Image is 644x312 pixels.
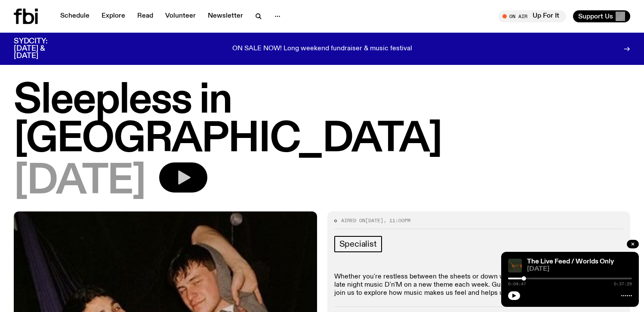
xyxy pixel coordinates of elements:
img: A grainy film image of shadowy band figures on stage, with red light behind them [508,259,522,272]
span: Support Us [578,12,613,20]
span: Aired on [341,217,365,224]
button: Support Us [573,10,630,22]
p: Whether you're restless between the sheets or down with the mid-week blues, tune in for a late ni... [334,273,624,298]
span: 0:04:47 [508,282,526,286]
h1: Sleepless in [GEOGRAPHIC_DATA] [14,82,630,159]
p: ON SALE NOW! Long weekend fundraiser & music festival [232,45,412,53]
span: , 11:00pm [383,217,410,224]
span: 0:37:29 [614,282,632,286]
span: [DATE] [14,162,145,201]
span: [DATE] [365,217,383,224]
a: Explore [96,10,130,22]
a: Volunteer [160,10,201,22]
span: [DATE] [527,266,632,272]
h3: SYDCITY: [DATE] & [DATE] [14,38,69,60]
a: The Live Feed / Worlds Only [527,258,614,265]
a: Schedule [55,10,95,22]
span: Specialist [339,239,377,249]
a: Newsletter [203,10,248,22]
button: On AirUp For It [498,10,566,22]
a: Read [132,10,158,22]
a: Specialist [334,236,382,252]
